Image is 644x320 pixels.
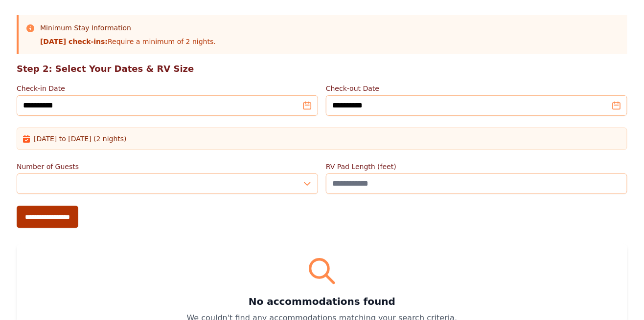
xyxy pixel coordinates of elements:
[17,84,318,93] label: Check-in Date
[17,62,627,76] h2: Step 2: Select Your Dates & RV Size
[28,295,616,308] h3: No accommodations found
[40,23,216,33] h3: Minimum Stay Information
[17,162,318,171] label: Number of Guests
[326,162,627,171] label: RV Pad Length (feet)
[34,134,127,144] span: [DATE] to [DATE] (2 nights)
[326,84,627,93] label: Check-out Date
[40,37,216,46] p: Require a minimum of 2 nights.
[40,38,108,45] strong: [DATE] check-ins:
